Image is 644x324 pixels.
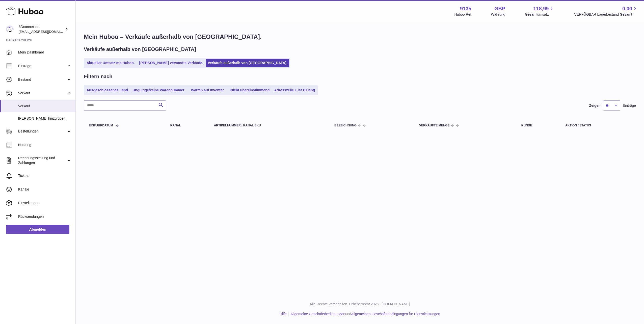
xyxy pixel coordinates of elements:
span: Gesamtumsatz [525,12,554,17]
span: Rechnungsstellung und Zahlungen [18,156,66,165]
span: Mein Dashboard [18,50,72,55]
a: Allgemeine Geschäftsbedingungen [290,312,345,316]
span: 0,00 [622,5,632,12]
span: Rücksendungen [18,214,72,219]
a: [PERSON_NAME] versandte Verkäufe. [138,59,205,67]
span: Tickets [18,173,72,178]
div: Aktion / Status [565,124,631,127]
span: Verkauf [18,91,66,96]
img: order_eu@3dconnexion.com [6,25,14,33]
h1: Mein Huboo – Verkäufe außerhalb von [GEOGRAPHIC_DATA]. [84,33,636,41]
a: 0,00 VERFÜGBAR Lagerbestand Gesamt [574,5,638,17]
span: Einträge [623,103,636,108]
div: Artikelnummer / Kanal SKU [214,124,324,127]
li: und [289,312,440,316]
a: Abmelden [6,225,69,234]
a: Nicht übereinstimmend [229,86,272,94]
span: Einstellungen [18,201,72,205]
a: Hilfe [280,312,287,316]
span: Einfuhrdatum [89,124,113,127]
h2: Verkäufe außerhalb von [GEOGRAPHIC_DATA] [84,46,196,53]
span: Bezeichnung [334,124,357,127]
span: [PERSON_NAME] hinzufügen. [18,116,72,121]
a: Aktueller Umsatz mit Huboo. [85,59,137,67]
strong: 9135 [460,5,471,12]
span: Bestand [18,77,66,82]
span: Einträge [18,64,66,68]
a: Ungültige/keine Warennummer [131,86,186,94]
span: Kanäle [18,187,72,192]
a: Adresszeile 1 ist zu lang [272,86,317,94]
div: Währung [491,12,505,17]
label: Zeigen [589,103,601,108]
div: 3Dconnexion [19,24,64,34]
div: Kunde [521,124,555,127]
span: Verkaufte Menge [419,124,450,127]
span: [EMAIL_ADDRESS][DOMAIN_NAME] [19,30,74,34]
h2: Filtern nach [84,73,112,80]
span: VERFÜGBAR Lagerbestand Gesamt [574,12,638,17]
div: Kanal [170,124,204,127]
a: Verkäufe außerhalb von [GEOGRAPHIC_DATA]. [206,59,289,67]
p: Alle Rechte vorbehalten. Urheberrecht 2025 - [DOMAIN_NAME] [80,302,640,307]
a: Warten auf Inventar [187,86,228,94]
span: Nutzung [18,143,72,147]
a: Allgemeinen Geschäftsbedingungen für Dienstleistungen [351,312,440,316]
strong: GBP [494,5,505,12]
span: 118,99 [533,5,549,12]
span: Verkauf [18,104,72,109]
a: Ausgeschlossenes Land [85,86,130,94]
div: Huboo Ref [454,12,471,17]
a: 118,99 Gesamtumsatz [525,5,554,17]
span: Bestellungen [18,129,66,134]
